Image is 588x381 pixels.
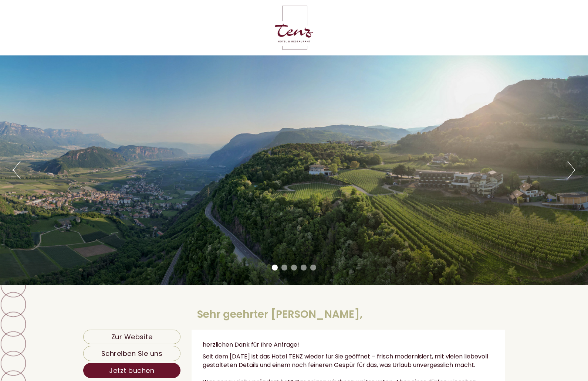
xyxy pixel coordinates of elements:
[83,363,180,378] a: Jetzt buchen
[567,161,575,179] button: Next
[203,341,494,349] p: herzlichen Dank für Ihre Anfrage!
[83,346,180,361] a: Schreiben Sie uns
[197,309,362,320] h1: Sehr geehrter [PERSON_NAME],
[13,161,21,179] button: Previous
[83,330,180,344] a: Zur Website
